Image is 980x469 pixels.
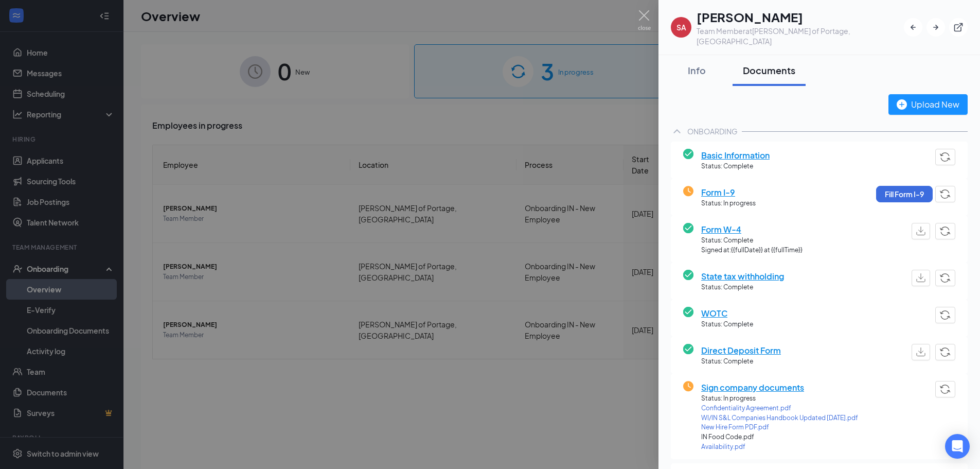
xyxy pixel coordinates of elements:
svg: ArrowLeftNew [908,22,918,32]
div: SA [676,22,686,32]
div: ONBOARDING [687,126,738,136]
div: Team Member at [PERSON_NAME] of Portage, [GEOGRAPHIC_DATA] [697,26,904,46]
button: Upload New [888,94,968,115]
span: Status: In progress [701,394,858,404]
button: ArrowLeftNew [904,18,922,37]
div: Upload New [897,98,959,111]
div: Open Intercom Messenger [945,434,970,459]
span: Sign company documents [701,381,858,394]
a: Confidentiality Agreement.pdf [701,404,858,413]
h1: [PERSON_NAME] [697,8,904,26]
button: ExternalLink [949,18,968,37]
span: Direct Deposit Form [701,344,781,357]
span: Signed at: {{fullDate}} at {{fullTime}} [701,246,803,255]
button: ArrowRight [926,18,945,37]
button: Fill Form I-9 [876,186,933,202]
div: Documents [743,64,795,77]
span: WOTC [701,307,753,320]
span: Status: Complete [701,162,770,171]
span: Status: Complete [701,357,781,367]
span: Status: Complete [701,320,753,329]
svg: ExternalLink [953,22,964,32]
span: Status: Complete [701,283,784,292]
span: IN Food Code.pdf [701,432,858,442]
a: Availability.pdf [701,442,858,452]
svg: ChevronUp [671,125,683,137]
span: Basic Information [701,149,770,162]
span: Status: Complete [701,236,803,246]
span: Status: In progress [701,199,756,209]
svg: ArrowRight [931,22,941,32]
span: Form W-4 [701,223,803,236]
div: Info [681,64,712,77]
a: New Hire Form PDF.pdf [701,423,858,432]
span: Form I-9 [701,186,756,199]
span: State tax withholding [701,270,784,283]
a: WI/IN S&L Companies Handbook Updated [DATE].pdf [701,413,858,423]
